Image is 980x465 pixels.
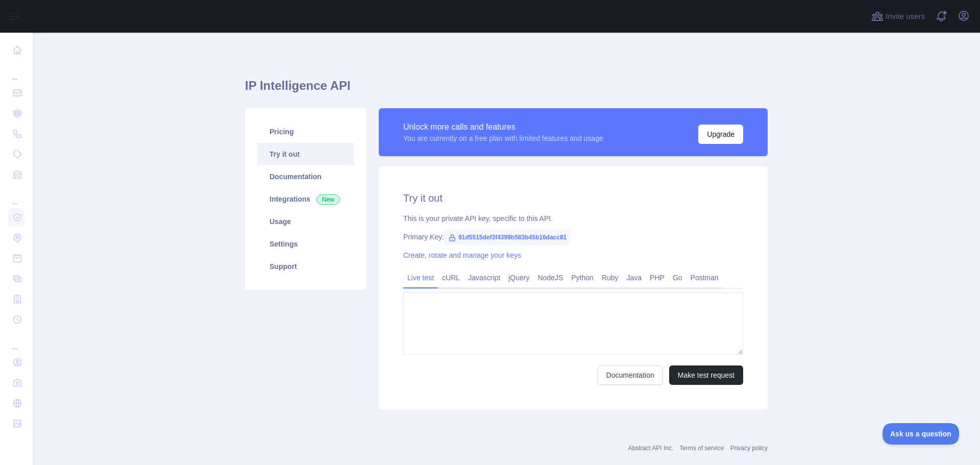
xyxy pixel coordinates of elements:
[567,270,598,286] a: Python
[245,78,768,102] h1: IP Intelligence API
[438,270,464,286] a: cURL
[8,61,24,82] div: ...
[403,270,438,286] a: Live test
[669,270,687,286] a: Go
[698,125,743,144] button: Upgrade
[628,445,674,452] a: Abstract API Inc.
[869,8,927,25] button: Invite users
[257,255,354,278] a: Support
[403,133,603,143] div: You are currently on a free plan with limited features and usage
[730,445,768,452] a: Privacy policy
[403,121,603,133] div: Unlock more calls and features
[533,270,567,286] a: NodeJS
[257,165,354,188] a: Documentation
[504,270,533,286] a: jQuery
[646,270,669,286] a: PHP
[598,365,663,385] a: Documentation
[403,251,521,259] a: Create, rotate and manage your keys
[257,210,354,233] a: Usage
[403,213,743,224] div: This is your private API key, specific to this API.
[257,143,354,165] a: Try it out
[679,445,724,452] a: Terms of service
[883,423,960,445] iframe: Toggle Customer Support
[669,365,743,385] button: Make test request
[464,270,504,286] a: Javascript
[444,230,571,245] span: 91d5515def3f4399b583b45b16dacc81
[257,120,354,143] a: Pricing
[8,331,24,351] div: ...
[403,191,743,205] h2: Try it out
[316,194,340,205] span: New
[687,270,723,286] a: Postman
[623,270,646,286] a: Java
[403,232,743,242] div: Primary Key:
[257,233,354,255] a: Settings
[886,11,925,22] span: Invite users
[257,188,354,210] a: Integrations New
[598,270,623,286] a: Ruby
[8,186,24,206] div: ...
